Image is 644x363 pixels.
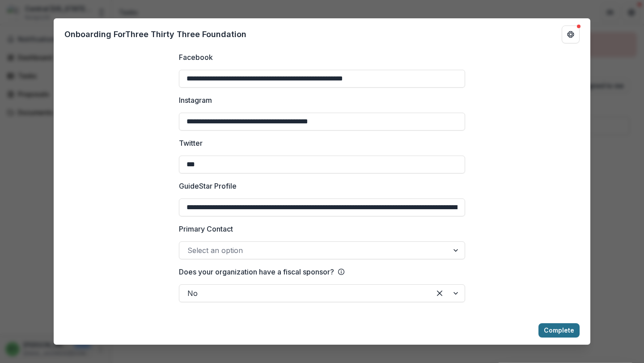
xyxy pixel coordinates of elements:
[179,138,203,148] p: Twitter
[64,28,246,40] p: Onboarding For Three Thirty Three Foundation
[179,95,212,106] p: Instagram
[179,52,213,63] p: Facebook
[179,224,233,234] p: Primary Contact
[432,286,447,300] div: Clear selected options
[179,266,334,277] p: Does your organization have a fiscal sponsor?
[562,25,580,43] button: Get Help
[538,323,580,338] button: Complete
[179,181,237,191] p: GuideStar Profile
